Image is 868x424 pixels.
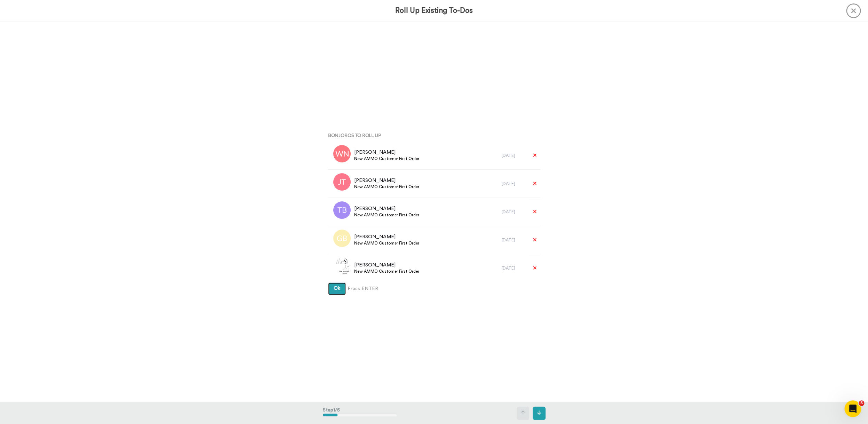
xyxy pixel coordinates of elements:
[354,177,419,184] span: [PERSON_NAME]
[333,230,351,247] img: gb.png
[354,184,419,190] span: New AMMO Customer First Order
[333,258,351,275] img: b07fefdd-0ece-49e3-808d-305c017254c5.png
[502,181,526,186] div: [DATE]
[328,133,540,138] h4: Bonjoros To Roll Up
[502,265,526,271] div: [DATE]
[354,262,419,269] span: [PERSON_NAME]
[348,285,378,292] span: Press ENTER
[354,149,419,156] span: [PERSON_NAME]
[333,201,351,219] img: tb.png
[502,209,526,215] div: [DATE]
[354,269,419,274] span: New AMMO Customer First Order
[502,237,526,243] div: [DATE]
[354,205,419,212] span: [PERSON_NAME]
[334,286,340,291] span: Ok
[333,173,351,191] img: jt.png
[844,400,861,417] iframe: Intercom live chat
[328,282,346,295] button: Ok
[354,212,419,218] span: New AMMO Customer First Order
[859,400,864,406] span: 5
[395,7,473,15] h3: Roll Up Existing To-Dos
[354,233,419,240] span: [PERSON_NAME]
[333,145,351,162] img: wn.png
[323,403,397,423] div: Step 1 / 5
[354,156,419,161] span: New AMMO Customer First Order
[502,153,526,158] div: [DATE]
[354,240,419,246] span: New AMMO Customer First Order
